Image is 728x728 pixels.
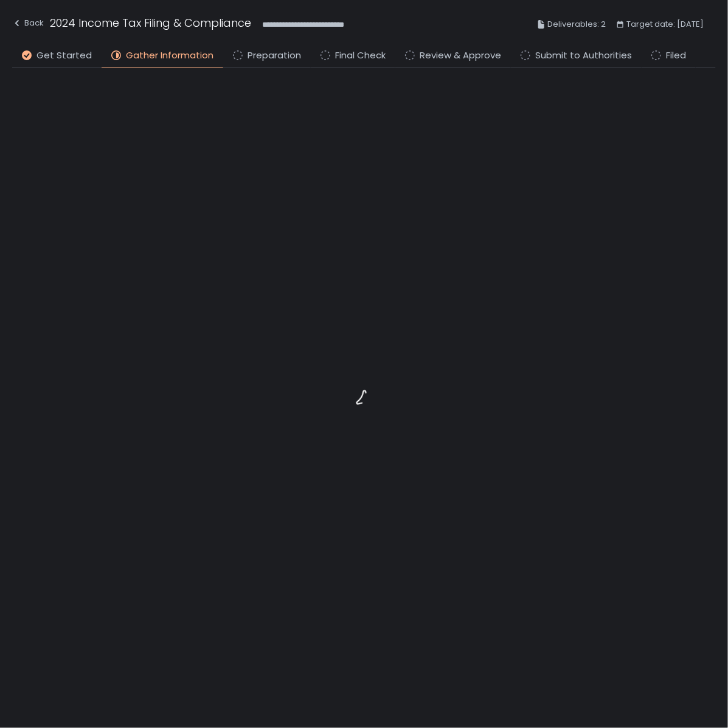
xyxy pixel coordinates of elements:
div: Back [12,16,44,30]
span: Get Started [36,49,92,63]
span: Gather Information [126,49,213,63]
span: Review & Approve [420,49,501,63]
h1: 2024 Income Tax Filing & Compliance [50,15,251,31]
span: Filed [666,49,686,63]
span: Final Check [335,49,386,63]
span: Target date: [DATE] [626,17,704,32]
span: Deliverables: 2 [547,17,606,32]
span: Submit to Authorities [535,49,632,63]
button: Back [12,15,44,35]
span: Preparation [248,49,301,63]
